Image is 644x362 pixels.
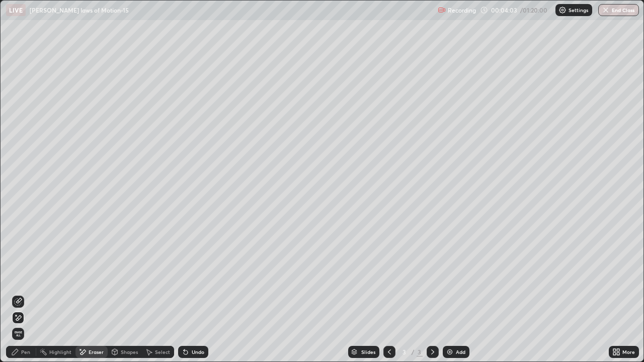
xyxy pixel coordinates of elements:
div: Select [155,349,170,354]
img: add-slide-button [446,348,454,356]
span: Erase all [13,331,24,337]
div: Slides [361,349,375,354]
div: More [622,349,635,354]
img: class-settings-icons [558,6,567,14]
div: / [412,349,415,355]
div: Shapes [121,349,138,354]
div: Undo [192,349,204,354]
img: recording.375f2c34.svg [438,6,446,14]
button: End Class [598,4,639,16]
img: end-class-cross [602,6,610,14]
div: Highlight [49,349,71,354]
p: Recording [448,7,476,14]
p: Settings [569,8,588,13]
div: 3 [399,349,410,355]
div: Eraser [89,349,104,354]
div: 3 [417,347,423,356]
div: Pen [21,349,30,354]
p: [PERSON_NAME] laws of Motion-15 [30,6,129,14]
div: Add [456,349,465,354]
p: LIVE [9,6,23,14]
